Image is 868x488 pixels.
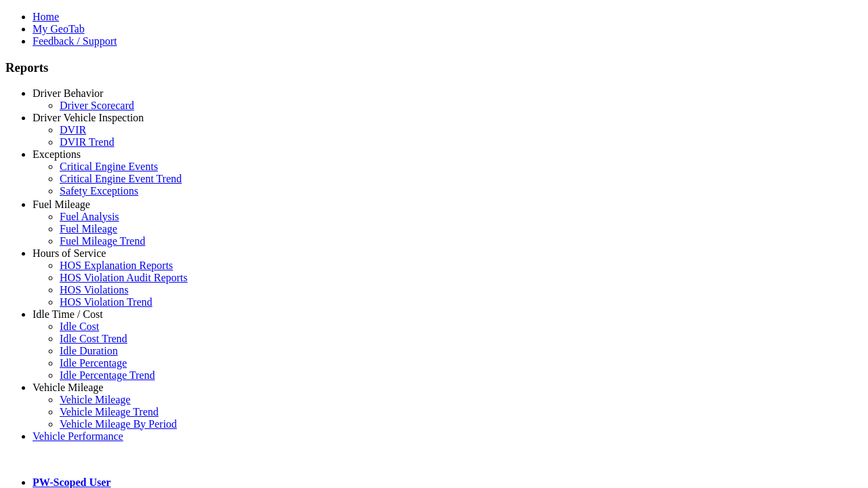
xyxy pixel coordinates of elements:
[33,11,59,22] a: Home
[60,357,127,369] a: Idle Percentage
[33,35,117,47] a: Feedback / Support
[5,60,863,75] h3: Reports
[60,223,117,235] a: Fuel Mileage
[60,296,153,308] a: HOS Violation Trend
[60,272,188,283] a: HOS Violation Audit Reports
[33,382,103,393] a: Vehicle Mileage
[60,333,127,344] a: Idle Cost Trend
[60,418,177,430] a: Vehicle Mileage By Period
[33,247,106,259] a: Hours of Service
[60,321,99,332] a: Idle Cost
[60,369,155,381] a: Idle Percentage Trend
[60,345,118,357] a: Idle Duration
[33,23,85,35] a: My GeoTab
[33,308,103,320] a: Idle Time / Cost
[33,148,81,160] a: Exceptions
[60,124,86,136] a: DVIR
[33,112,144,123] a: Driver Vehicle Inspection
[60,235,145,247] a: Fuel Mileage Trend
[33,476,111,488] a: PW-Scoped User
[60,161,158,172] a: Critical Engine Events
[60,211,119,222] a: Fuel Analysis
[60,406,159,418] a: Vehicle Mileage Trend
[60,260,173,271] a: HOS Explanation Reports
[60,394,130,405] a: Vehicle Mileage
[33,199,90,210] a: Fuel Mileage
[60,197,162,209] a: Safety Exception Trend
[60,136,114,148] a: DVIR Trend
[60,100,134,111] a: Driver Scorecard
[60,173,182,184] a: Critical Engine Event Trend
[60,284,128,296] a: HOS Violations
[33,430,123,442] a: Vehicle Performance
[60,185,138,197] a: Safety Exceptions
[33,87,103,99] a: Driver Behavior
